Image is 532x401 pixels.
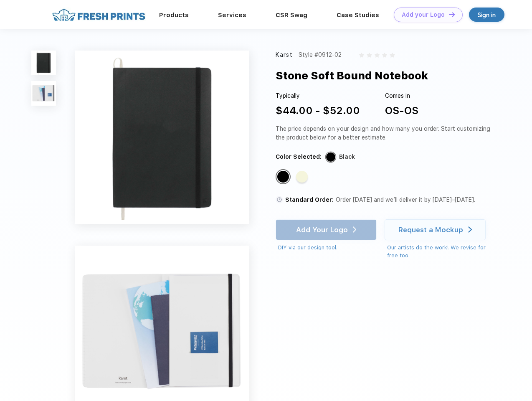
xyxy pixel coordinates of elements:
[339,152,355,161] div: Black
[299,51,342,59] div: Style #0912-02
[468,226,472,233] img: white arrow
[375,53,380,58] img: gray_star.svg
[277,171,289,183] div: Black
[469,8,504,22] a: Sign in
[159,11,189,19] a: Products
[385,103,418,118] div: OS-OS
[50,8,148,22] img: fo%20logo%202.webp
[449,12,455,17] img: DT
[385,91,418,100] div: Comes in
[387,244,494,260] div: Our artists do the work! We revise for free too.
[402,11,445,18] div: Add your Logo
[296,171,308,183] div: Beige
[276,51,293,59] div: Karst
[390,53,395,58] img: gray_star.svg
[75,51,249,224] img: func=resize&h=640
[276,68,428,84] div: Stone Soft Bound Notebook
[367,53,372,58] img: gray_star.svg
[276,91,360,100] div: Typically
[276,103,360,118] div: $44.00 - $52.00
[31,51,56,75] img: func=resize&h=100
[278,244,377,252] div: DIY via our design tool.
[382,53,387,58] img: gray_star.svg
[398,226,463,234] div: Request a Mockup
[276,124,494,142] div: The price depends on your design and how many you order. Start customizing the product below for ...
[276,152,322,161] div: Color Selected:
[359,53,364,58] img: gray_star.svg
[336,196,475,203] span: Order [DATE] and we’ll deliver it by [DATE]–[DATE].
[31,81,56,106] img: func=resize&h=100
[285,196,334,203] span: Standard Order:
[478,10,496,20] div: Sign in
[276,196,283,203] img: standard order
